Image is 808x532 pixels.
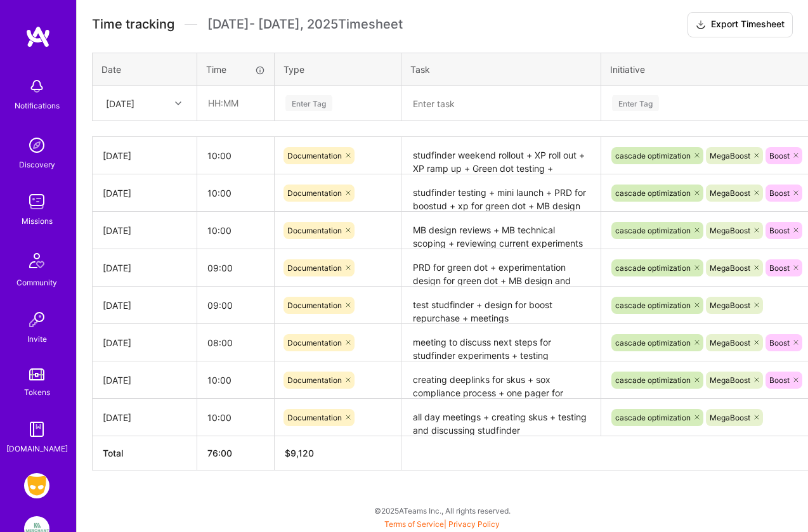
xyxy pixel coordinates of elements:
span: Boost [769,375,790,385]
span: cascade optimization [615,226,691,235]
th: Task [401,53,601,86]
input: HH:MM [197,139,274,172]
span: | [384,519,500,529]
div: [DATE] [103,224,186,237]
span: MegaBoost [710,413,750,422]
img: discovery [24,133,49,158]
img: Community [22,245,52,276]
span: Boost [769,188,790,198]
span: Documentation [287,413,342,422]
span: MegaBoost [710,338,750,347]
input: HH:MM [197,176,274,210]
textarea: MB design reviews + MB technical scoping + reviewing current experiments + studfinder next steps ... [403,213,599,248]
textarea: studfinder testing + mini launch + PRD for boostud + xp for green dot + MB design reviews + MB te... [403,176,599,211]
input: HH:MM [197,214,274,247]
input: HH:MM [197,401,274,434]
div: Missions [22,214,53,228]
input: HH:MM [197,363,274,397]
img: bell [24,74,49,99]
div: Enter Tag [612,93,659,113]
th: Total [93,436,197,470]
div: Enter Tag [285,93,332,113]
img: Grindr: Product & Marketing [24,473,49,498]
img: teamwork [24,189,49,214]
div: [DATE] [106,96,134,110]
span: Boost [769,151,790,160]
i: icon Download [696,18,706,32]
span: Documentation [287,375,342,385]
div: Invite [27,332,47,346]
input: HH:MM [197,326,274,360]
span: Boost [769,263,790,273]
span: Documentation [287,301,342,310]
a: Privacy Policy [448,519,500,529]
span: Time tracking [92,16,174,32]
span: [DATE] - [DATE] , 2025 Timesheet [207,16,403,32]
div: [DATE] [103,261,186,275]
div: [DATE] [103,299,186,312]
span: cascade optimization [615,151,691,160]
span: Documentation [287,338,342,347]
span: MegaBoost [710,263,750,273]
a: Terms of Service [384,519,444,529]
div: Time [206,63,265,76]
th: 76:00 [197,436,275,470]
img: logo [25,25,51,48]
textarea: PRD for green dot + experimentation design for green dot + MB design and tech review + Boost sku ... [403,250,599,285]
span: MegaBoost [710,301,750,310]
textarea: test studfinder + design for boost repurchase + meetings [403,288,599,323]
span: Documentation [287,188,342,198]
span: Boost [769,338,790,347]
span: $ 9,120 [285,448,314,458]
span: cascade optimization [615,375,691,385]
span: cascade optimization [615,413,691,422]
img: guide book [24,417,49,442]
button: Export Timesheet [687,12,793,37]
textarea: all day meetings + creating skus + testing and discussing studfinder [403,400,599,435]
span: Documentation [287,263,342,273]
div: Tokens [24,386,50,399]
div: [DOMAIN_NAME] [6,442,68,455]
span: cascade optimization [615,338,691,347]
span: MegaBoost [710,151,750,160]
input: HH:MM [198,86,273,120]
div: [DATE] [103,411,186,424]
div: [DATE] [103,149,186,162]
img: tokens [29,368,44,380]
span: Documentation [287,226,342,235]
div: © 2025 ATeams Inc., All rights reserved. [76,495,808,526]
div: Notifications [15,99,60,112]
span: MegaBoost [710,375,750,385]
div: [DATE] [103,186,186,200]
span: Documentation [287,151,342,160]
textarea: studfinder weekend rollout + XP roll out + XP ramp up + Green dot testing + Megaboost SKU + PRD f... [403,138,599,174]
span: MegaBoost [710,226,750,235]
img: Invite [24,307,49,332]
i: icon Chevron [175,100,181,107]
span: MegaBoost [710,188,750,198]
div: [DATE] [103,373,186,387]
span: cascade optimization [615,188,691,198]
th: Date [93,53,197,86]
input: HH:MM [197,251,274,285]
span: cascade optimization [615,263,691,273]
a: Grindr: Product & Marketing [21,473,53,498]
textarea: meeting to discuss next steps for studfinder experiments + testing studfinder with filters + revi... [403,325,599,360]
div: [DATE] [103,336,186,349]
div: Community [16,276,57,289]
div: Discovery [19,158,55,171]
span: cascade optimization [615,301,691,310]
span: Boost [769,226,790,235]
textarea: creating deeplinks for skus + sox compliance process + one pager for marketing for boost repurcha... [403,363,599,398]
th: Type [275,53,401,86]
input: HH:MM [197,289,274,322]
